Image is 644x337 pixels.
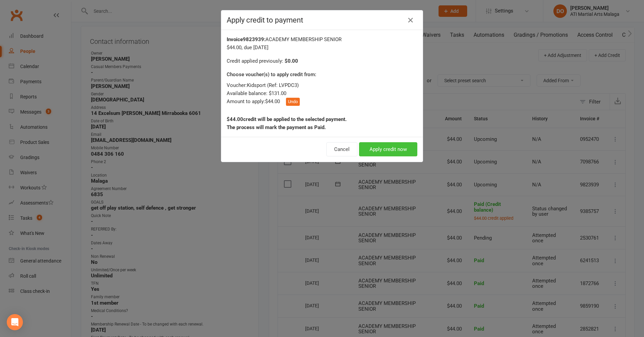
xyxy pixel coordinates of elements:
button: Apply credit now [359,142,417,156]
label: Choose voucher(s) to apply credit from: [227,70,316,79]
div: ACADEMY MEMBERSHIP SENIOR $44.00 , due [DATE] [227,35,417,52]
button: Cancel [326,142,357,156]
strong: $0.00 [285,58,298,64]
div: Credit applied previously: [227,57,417,65]
div: Voucher: Kidsport (Ref: LVPDC3) Available balance: $131.00 Amount to apply: $44.00 [227,81,417,106]
h4: Apply credit to payment [227,16,417,24]
button: Undo [286,98,300,106]
strong: Invoice 9823939 : [227,36,265,42]
strong: $44.00 credit will be applied to the selected payment. The process will mark the payment as Paid. [227,116,347,130]
div: Open Intercom Messenger [7,314,23,330]
a: Close [405,15,416,26]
